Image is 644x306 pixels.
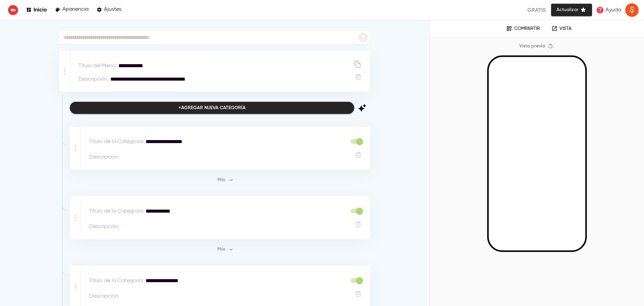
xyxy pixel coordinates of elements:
p: Inicio [34,6,47,13]
button: Eliminar [354,73,363,81]
p: Descripción : [89,153,119,161]
a: Ayuda [594,4,623,16]
p: Descripción : [89,292,119,300]
p: Título del Menú : [78,62,117,70]
p: Título de la Categoría : [89,138,144,146]
p: Apariencia [62,6,89,13]
button: Eliminar [354,220,363,229]
a: Apariencia [55,5,89,14]
p: Descripción : [89,223,119,231]
img: ACg8ocIMymefnT7P_TacS5eahT7WMoc3kdLarsw6hEr9E3Owq4hncQ=s96-c [625,3,639,17]
button: Compartir [501,24,545,34]
p: Ajustes [104,6,121,13]
button: Actualizar [551,4,592,16]
span: Más [216,176,234,184]
button: +Agregar nueva categoría [70,102,354,114]
button: Eliminar [354,150,363,159]
p: Compartir [514,26,540,32]
span: Actualizar [556,6,587,14]
p: Vista [559,26,572,32]
button: Eliminar [354,290,363,298]
a: Vista [547,24,576,34]
a: Inicio [26,5,47,14]
iframe: Mobile Preview [489,57,585,251]
p: Título de la Categoría : [89,277,144,285]
button: Más [215,245,236,255]
p: Ayuda [605,6,621,14]
p: Título de la Categoría : [89,207,144,215]
button: Agregar elementos desde la imagen [354,100,370,116]
span: Más [216,246,234,254]
div: + Agregar nueva categoría [178,104,246,112]
button: Más [215,175,236,185]
a: Ajustes [97,5,121,14]
p: Descripción : [78,75,109,83]
p: Gratis [527,6,546,14]
button: Duplicar menú [353,59,363,69]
